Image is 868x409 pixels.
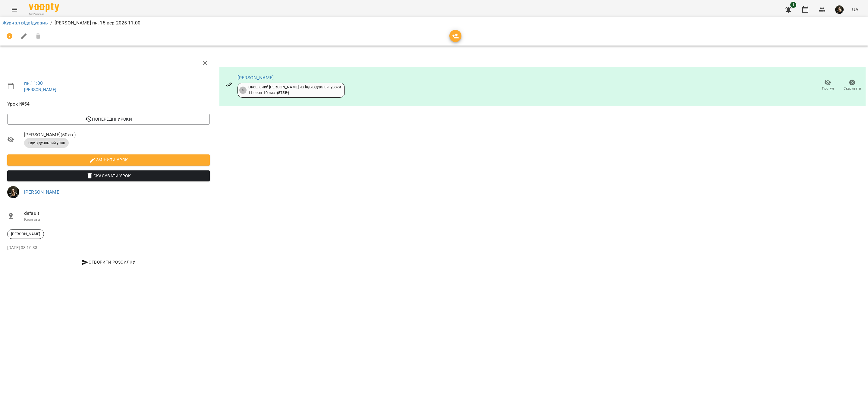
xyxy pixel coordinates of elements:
div: [PERSON_NAME] [7,229,44,239]
span: індивідуальний урок [24,140,69,146]
a: пн , 11:00 [24,80,43,86]
div: Оновлений [PERSON_NAME] на індивідуальні уроки 11 серп - 10 лист [248,84,341,96]
button: Скасувати Урок [7,170,210,181]
button: Menu [7,2,22,17]
span: Урок №54 [7,100,210,108]
img: Voopty Logo [29,3,59,12]
span: Скасувати Урок [12,172,205,179]
span: Прогул [822,86,834,91]
span: 1 [790,2,796,8]
nav: breadcrumb [2,19,866,27]
p: [PERSON_NAME] пн, 15 вер 2025 11:00 [55,19,140,27]
a: [PERSON_NAME] [24,87,56,92]
button: Змінити урок [7,154,210,165]
div: 4 [239,87,247,94]
a: [PERSON_NAME] [237,75,274,81]
button: Створити розсилку [7,257,210,268]
span: Скасувати [844,86,861,91]
p: Кімната [24,217,210,223]
span: Попередні уроки [12,116,205,123]
button: UA [850,4,861,15]
span: [PERSON_NAME] [8,231,44,237]
span: UA [852,6,858,13]
b: ( 575 ₴ ) [277,90,289,95]
button: Попередні уроки [7,114,210,125]
span: Створити розсилку [10,258,207,266]
a: [PERSON_NAME] [24,189,61,195]
p: [DATE] 03:10:33 [7,245,210,251]
span: [PERSON_NAME] ( 50 хв. ) [24,131,210,138]
img: 998b0c24f0354562ba81004244cf30dc.jpeg [7,186,19,198]
button: Прогул [816,77,840,94]
span: For Business [29,12,59,16]
a: Журнал відвідувань [2,20,48,26]
span: default [24,210,210,217]
button: Скасувати [840,77,864,94]
li: / [50,19,52,27]
img: 998b0c24f0354562ba81004244cf30dc.jpeg [835,5,844,14]
span: Змінити урок [12,156,205,163]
